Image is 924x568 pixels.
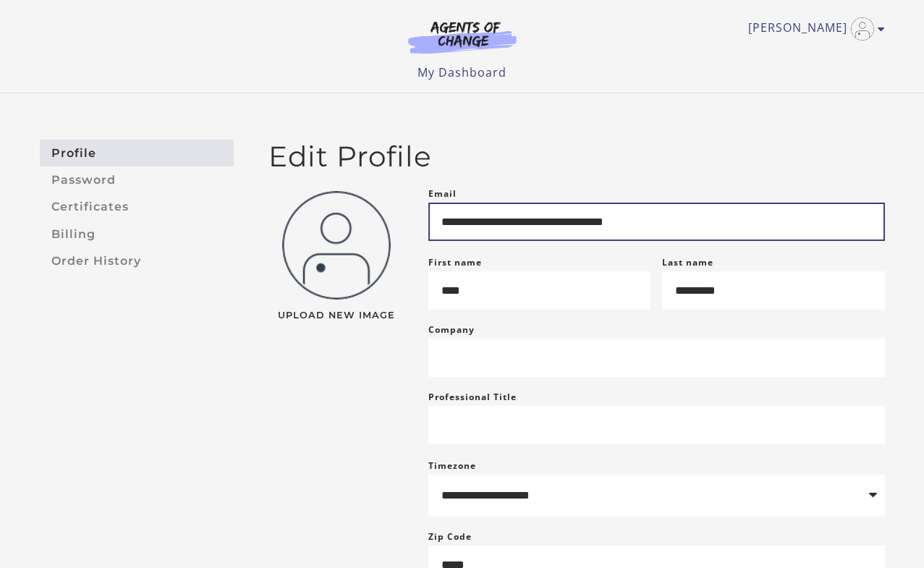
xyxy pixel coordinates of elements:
[428,528,472,546] label: Zip Code
[268,311,405,321] span: Upload New Image
[428,459,476,472] label: Timezone
[662,256,713,268] label: Last name
[428,321,475,339] label: Company
[428,256,482,268] label: First name
[40,140,234,166] a: Profile
[428,185,457,203] label: Email
[268,140,885,174] h2: Edit Profile
[418,64,506,80] a: My Dashboard
[40,166,234,193] a: Password
[748,17,878,41] a: Toggle menu
[40,221,234,247] a: Billing
[40,194,234,221] a: Certificates
[40,247,234,274] a: Order History
[428,389,517,406] label: Professional Title
[393,20,532,54] img: Agents of Change Logo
